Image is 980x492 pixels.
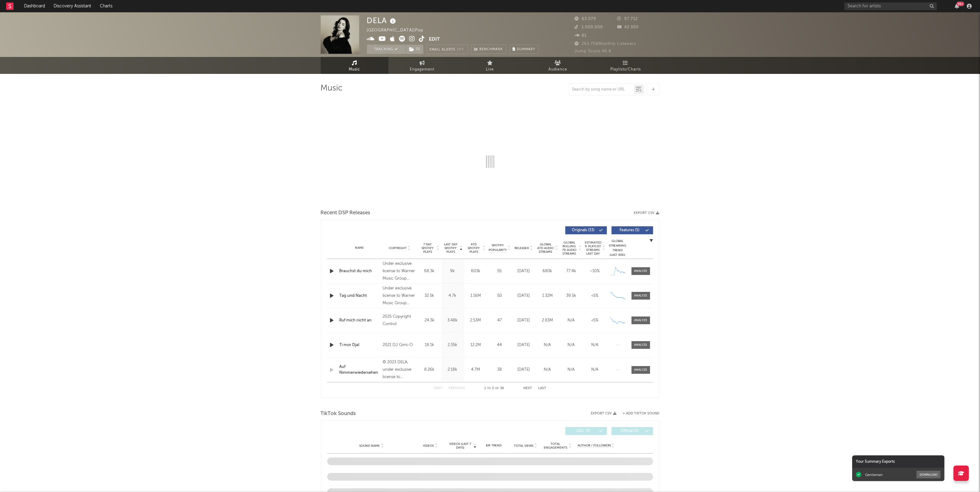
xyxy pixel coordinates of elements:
span: ( 1 ) [405,45,424,54]
a: Tag und Nacht [340,293,380,299]
span: Global Rolling 7D Audio Streams [561,241,578,256]
span: Playlists/Charts [610,66,641,73]
button: UGC(0) [565,427,607,435]
em: Off [457,48,465,51]
div: N/A [561,367,582,373]
div: Under exclusive license to Warner Music Group Germany Holding GmbH,, © 2025 DELA [383,260,416,282]
div: [DATE] [514,342,534,348]
button: + Add TikTok Sound [617,412,660,415]
span: Last Day Spotify Plays [443,243,459,254]
a: Auf Nimmerwiedersehen [340,364,380,376]
button: (1) [406,45,423,54]
button: Summary [510,45,539,54]
span: Videos [423,444,434,448]
div: 50 [489,293,510,299]
div: Your Summary Exports [852,455,945,468]
div: 2021 DJ Gimi-O [383,341,416,349]
div: DELA [367,15,398,26]
div: 1.32M [537,293,558,299]
button: Features(5) [612,226,653,234]
span: to [487,387,491,390]
a: Audience [524,57,592,74]
div: 44 [489,342,510,348]
button: Official(0) [612,427,653,435]
div: 2.35k [443,342,463,348]
div: N/A [585,342,605,348]
span: Recent DSP Releases [321,209,371,217]
div: 603k [466,268,486,274]
span: Sound Name [360,444,380,448]
div: 24.3k [420,317,440,324]
div: Global Streaming Trend (Last 60D) [608,239,627,257]
button: Originals(33) [565,226,607,234]
div: © 2023 DELA, under exclusive license to Universal Music GmbH [383,359,416,381]
a: Benchmark [471,45,506,54]
div: 32.5k [420,293,440,299]
div: 77.4k [561,268,582,274]
span: of [495,387,499,390]
span: Originals ( 33 ) [569,228,598,232]
span: 1.000.000 [575,25,603,29]
div: 47 [489,317,510,324]
div: 2.53M [466,317,486,324]
div: 9k [443,268,463,274]
span: Music [349,66,360,73]
div: 1.16M [466,293,486,299]
a: Live [456,57,524,74]
div: 8.26k [420,367,440,373]
span: Official ( 0 ) [616,429,644,433]
div: <5% [585,293,605,299]
div: N/A [585,367,605,373]
span: Jump Score: 46.4 [575,49,612,53]
div: 2.83M [537,317,558,324]
span: Features ( 5 ) [616,228,644,232]
div: 4.7k [443,293,463,299]
div: 2.18k [443,367,463,373]
button: Last [539,387,547,390]
div: 4.7M [466,367,486,373]
span: TikTok Sounds [321,410,356,417]
div: N/A [537,342,558,348]
span: 97.712 [617,17,638,21]
span: Engagement [410,66,435,73]
button: + Add TikTok Sound [623,412,660,415]
a: Music [321,57,388,74]
a: Engagement [388,57,456,74]
span: ATD Spotify Plays [466,243,482,254]
div: Under exclusive license to Warner Music Group Germany Holding GmbH,, © 2025 DELA [383,285,416,307]
span: Audience [548,66,567,73]
span: 42.300 [617,25,639,29]
button: Email AlertsOff [426,45,468,54]
span: 63.079 [575,17,596,21]
button: Export CSV [591,412,617,415]
span: 265.708 Monthly Listeners [575,42,636,46]
button: Export CSV [634,211,660,215]
div: N/A [561,317,582,324]
span: UGC ( 0 ) [569,429,598,433]
a: Ruf mich nicht an [340,317,380,324]
div: 2025 Copyright Control [383,313,416,328]
div: Gentleman [865,473,883,477]
span: Spotify Popularity [489,243,507,252]
span: Estimated % Playlist Streams Last Day [585,241,602,256]
button: Previous [449,387,465,390]
a: Ti mor Djal [340,342,380,348]
a: Brauchst du mich [340,268,380,274]
span: Videos (last 7 days) [448,442,473,450]
div: 39.5k [561,293,582,299]
button: Tracking [367,45,405,54]
div: 68.3k [420,268,440,274]
button: First [434,387,443,390]
div: 38 [489,367,510,373]
div: 1 5 38 [478,385,511,392]
input: Search for artists [844,2,937,10]
div: [DATE] [514,367,534,373]
span: Total Views [514,444,533,448]
div: N/A [537,367,558,373]
button: Download [917,471,941,478]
